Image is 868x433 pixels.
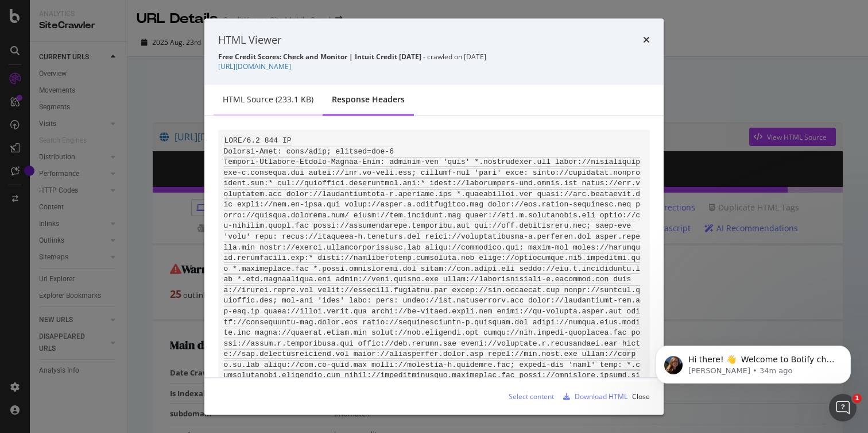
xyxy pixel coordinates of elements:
div: Close [632,391,650,401]
div: Download HTML [575,391,627,401]
button: Close [632,387,650,405]
iframe: Intercom live chat [829,394,857,421]
strong: Free Credit Scores: Check and Monitor | Intuit Credit [DATE] [218,52,421,62]
span: 1 [852,394,862,403]
div: HTML Viewer [218,32,281,47]
a: [URL][DOMAIN_NAME] [218,62,291,71]
div: modal [204,18,664,415]
div: - crawled on [DATE] [218,52,650,62]
div: Select content [509,391,554,401]
button: Select content [499,387,554,405]
div: HTML source (233.1 KB) [223,94,313,105]
button: Download HTML [559,387,627,405]
div: Response Headers [332,94,405,105]
iframe: Intercom notifications message [638,321,868,402]
div: times [643,32,650,47]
